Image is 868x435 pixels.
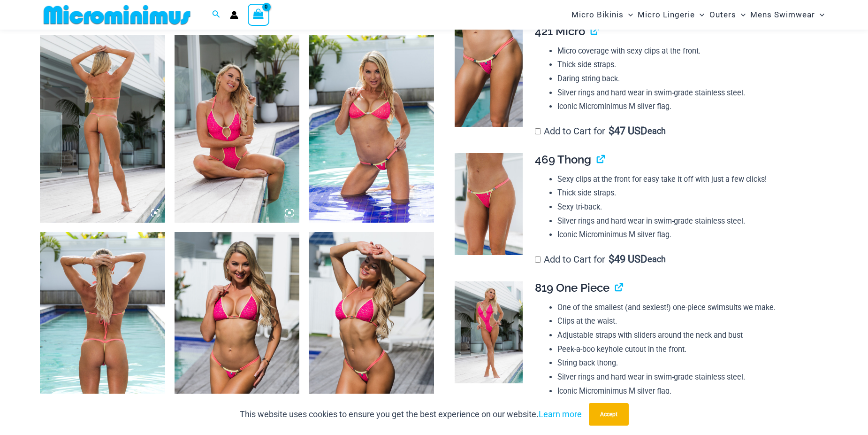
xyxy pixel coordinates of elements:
[455,281,523,384] img: Bubble Mesh Highlight Pink 819 One Piece
[571,3,624,27] span: Micro Bikinis
[609,253,614,265] span: $
[535,125,666,137] label: Add to Cart for
[748,3,827,27] a: Mens SwimwearMenu ToggleMenu Toggle
[589,403,629,426] button: Accept
[455,153,523,256] img: Bubble Mesh Highlight Pink 469 Thong
[309,35,434,223] img: Bubble Mesh Highlight Pink 323 Top 421 Micro
[557,370,820,384] li: Silver rings and hard wear in swim-grade stainless steel.
[569,3,635,27] a: Micro BikinisMenu ToggleMenu Toggle
[535,24,585,38] span: 421 Micro
[647,126,666,136] span: each
[455,25,523,127] img: Bubble Mesh Highlight Pink 421 Micro
[609,125,614,137] span: $
[750,3,815,27] span: Mens Swimwear
[557,342,820,357] li: Peek-a-boo keyhole cutout in the front.
[535,256,541,263] input: Add to Cart for$49 USD each
[557,58,820,72] li: Thick side straps.
[40,35,165,223] img: Bubble Mesh Highlight Pink 819 One Piece
[40,232,165,420] img: Bubble Mesh Highlight Pink 323 Top 421 Micro
[557,72,820,86] li: Daring string back.
[695,3,704,27] span: Menu Toggle
[557,200,820,214] li: Sexy tri-back.
[40,4,194,25] img: MM SHOP LOGO FLAT
[736,3,746,27] span: Menu Toggle
[557,186,820,200] li: Thick side straps.
[557,86,820,100] li: Silver rings and hard wear in swim-grade stainless steel.
[535,254,666,265] label: Add to Cart for
[707,3,748,27] a: OutersMenu ToggleMenu Toggle
[535,153,591,166] span: 469 Thong
[175,232,300,420] img: Bubble Mesh Highlight Pink 309 Top 421 Micro
[557,384,820,398] li: Iconic Microminimus M silver flag.
[557,228,820,242] li: Iconic Microminimus M silver flag.
[248,4,269,25] a: View Shopping Cart, empty
[568,1,828,28] nav: Site Navigation
[212,9,221,21] a: Search icon link
[638,3,695,27] span: Micro Lingerie
[175,35,300,223] img: Bubble Mesh Highlight Pink 819 One Piece
[635,3,707,27] a: Micro LingerieMenu ToggleMenu Toggle
[240,407,582,421] p: This website uses cookies to ensure you get the best experience on our website.
[539,409,582,419] a: Learn more
[535,281,609,295] span: 819 One Piece
[815,3,824,27] span: Menu Toggle
[557,44,820,58] li: Micro coverage with sexy clips at the front.
[624,3,633,27] span: Menu Toggle
[557,214,820,228] li: Silver rings and hard wear in swim-grade stainless steel.
[647,255,666,264] span: each
[535,128,541,134] input: Add to Cart for$47 USD each
[557,100,820,114] li: Iconic Microminimus M silver flag.
[557,301,820,315] li: One of the smallest (and sexiest!) one-piece swimsuits we make.
[709,3,736,27] span: Outers
[557,172,820,186] li: Sexy clips at the front for easy take it off with just a few clicks!
[309,232,434,420] img: Bubble Mesh Highlight Pink 309 Top 421 Micro
[230,11,238,19] a: Account icon link
[609,126,647,136] span: 47 USD
[557,356,820,370] li: String back thong.
[609,255,647,264] span: 49 USD
[557,314,820,328] li: Clips at the waist.
[557,328,820,342] li: Adjustable straps with sliders around the neck and bust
